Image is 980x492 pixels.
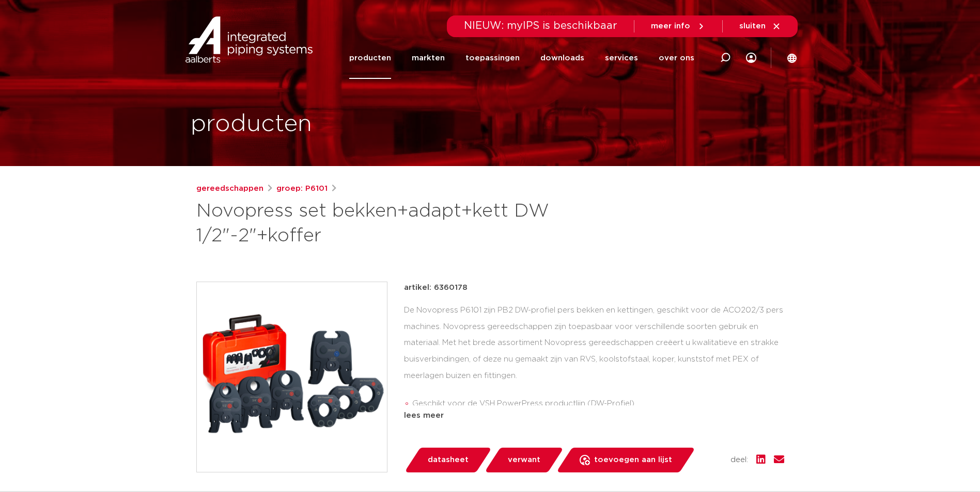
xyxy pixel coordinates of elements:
a: services [605,37,638,79]
a: sluiten [739,22,781,31]
span: sluiten [739,22,766,30]
a: meer info [651,22,706,31]
a: markten [412,37,445,79]
span: datasheet [428,452,469,468]
a: verwant [484,448,564,472]
div: De Novopress P6101 zijn PB2 DW-profiel pers bekken en kettingen, geschikt voor de ACO202/3 pers m... [404,302,784,405]
a: datasheet [404,448,492,472]
img: Product Image for Novopress set bekken+adapt+kett DW 1/2"-2"+koffer [197,282,387,472]
nav: Menu [349,37,694,79]
h1: Novopress set bekken+adapt+kett DW 1/2"-2"+koffer [196,199,584,249]
span: meer info [651,22,690,30]
span: NIEUW: myIPS is beschikbaar [464,21,617,31]
a: gereedschappen [196,183,263,195]
a: over ons [659,37,694,79]
h1: producten [191,108,312,141]
span: deel: [730,454,748,466]
a: toepassingen [465,37,520,79]
p: artikel: 6360178 [404,282,468,294]
span: toevoegen aan lijst [594,452,672,468]
div: my IPS [746,37,756,79]
div: lees meer [404,409,784,422]
a: producten [349,37,391,79]
a: downloads [540,37,584,79]
li: Geschikt voor de VSH PowerPress productlijn (DW-Profiel) [412,396,784,412]
a: groep: P6101 [276,183,328,195]
span: verwant [508,452,540,468]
